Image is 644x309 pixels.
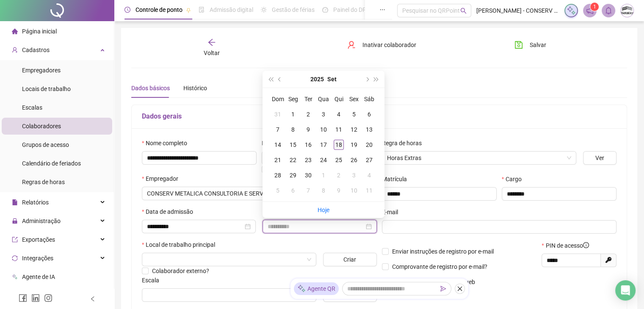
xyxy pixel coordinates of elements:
div: 3 [318,109,329,119]
span: Voltar [204,50,220,56]
span: Horas Extras [387,152,571,164]
div: 10 [318,124,329,135]
div: 4 [334,109,344,119]
td: 2025-09-12 [346,122,362,137]
span: Criar [343,255,356,264]
td: 2025-09-23 [301,152,316,168]
span: CONSERV METALICA ENGENHARIA LTDA [147,187,372,200]
span: Grupos de acesso [22,141,69,148]
span: linkedin [31,294,40,302]
span: Regras de horas [22,179,65,185]
span: arrow-left [207,38,216,47]
td: 2025-10-08 [316,183,331,198]
span: Controle de ponto [135,6,182,13]
div: 15 [288,140,298,150]
span: Integrações [22,255,53,262]
th: Qui [331,91,346,107]
span: notification [586,7,594,14]
span: info-circle [583,242,589,248]
div: 10 [349,185,359,196]
td: 2025-09-01 [285,107,301,122]
div: 11 [364,185,374,196]
h5: Dados gerais [142,111,616,121]
button: super-prev-year [266,71,275,88]
td: 2025-09-13 [362,122,377,137]
span: lock [12,218,18,224]
div: 20 [364,140,374,150]
td: 2025-10-03 [346,168,362,183]
div: 22 [288,155,298,165]
span: instagram [44,294,53,302]
div: 4 [364,170,374,180]
div: 11 [334,124,344,135]
button: super-next-year [372,71,381,88]
td: 2025-10-06 [285,183,301,198]
span: [PERSON_NAME] - CONSERV METALICA ENGENHARIA LTDA [476,6,559,15]
span: Comprovante de registro por e-mail? [392,263,487,270]
div: 8 [318,185,329,196]
div: 16 [303,140,313,150]
th: Dom [270,91,285,107]
td: 2025-09-27 [362,152,377,168]
td: 2025-09-14 [270,137,285,152]
div: 3 [349,170,359,180]
td: 2025-10-02 [331,168,346,183]
span: Colaboradores [22,123,61,130]
td: 2025-09-11 [331,122,346,137]
td: 2025-09-25 [331,152,346,168]
span: PIN de acesso [546,241,589,250]
div: 12 [349,124,359,135]
div: Open Intercom Messenger [615,280,636,301]
div: 8 [288,124,298,135]
span: Administração [22,218,61,224]
label: Regra de horas [382,138,427,148]
th: Sáb [362,91,377,107]
span: home [12,28,18,34]
span: Gestão de férias [272,6,315,13]
span: Página inicial [22,28,57,35]
div: 2 [303,109,313,119]
div: 7 [303,185,313,196]
td: 2025-10-01 [316,168,331,183]
th: Sex [346,91,362,107]
label: Escala [142,276,165,285]
span: ellipsis [379,7,385,13]
span: send [440,286,446,292]
td: 2025-09-30 [301,168,316,183]
span: Empregadores [22,67,61,74]
td: 2025-09-09 [301,122,316,137]
span: close [457,286,463,292]
div: Agente QR [294,282,339,295]
span: user-delete [347,41,356,49]
div: 1 [318,170,329,180]
button: month panel [327,71,337,88]
td: 2025-09-02 [301,107,316,122]
div: 7 [273,124,283,135]
span: clock-circle [124,7,130,13]
div: 24 [318,155,329,165]
div: 9 [334,185,344,196]
td: 2025-09-07 [270,122,285,137]
sup: 1 [590,3,599,11]
span: facebook [19,294,27,302]
span: Exportações [22,236,55,243]
td: 2025-10-11 [362,183,377,198]
div: 18 [334,140,344,150]
div: 19 [349,140,359,150]
span: Colaborador externo? [152,268,209,274]
div: 23 [303,155,313,165]
div: Dados básicos [131,83,170,93]
td: 2025-09-22 [285,152,301,168]
td: 2025-09-16 [301,137,316,152]
span: bell [605,7,612,14]
td: 2025-09-21 [270,152,285,168]
td: 2025-08-31 [270,107,285,122]
td: 2025-10-04 [362,168,377,183]
a: Hoje [318,207,329,213]
td: 2025-10-07 [301,183,316,198]
td: 2025-09-04 [331,107,346,122]
span: Calendário de feriados [22,160,81,167]
span: Relatórios [22,199,49,206]
label: Data de admissão [142,207,199,216]
td: 2025-09-08 [285,122,301,137]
